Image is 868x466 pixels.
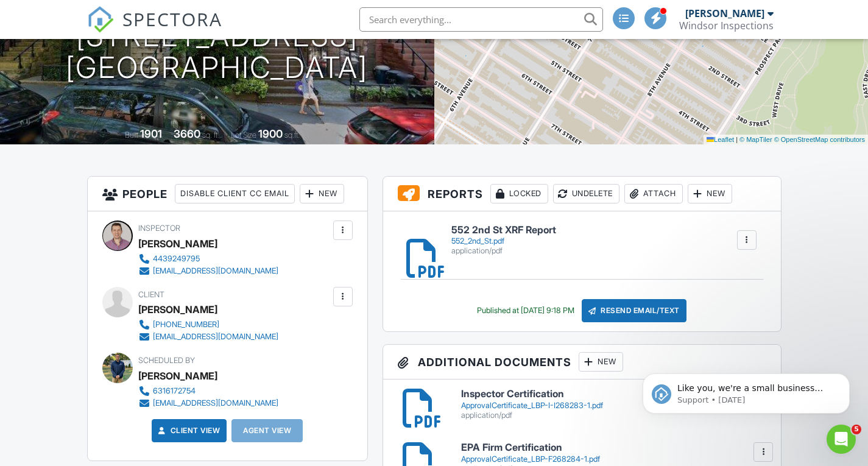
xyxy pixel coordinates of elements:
div: 1900 [258,127,283,140]
iframe: Intercom live chat [827,425,856,454]
a: Leaflet [707,136,734,143]
span: 5 [852,425,861,434]
div: [EMAIL_ADDRESS][DOMAIN_NAME] [153,398,278,408]
h1: [STREET_ADDRESS] [GEOGRAPHIC_DATA] [66,20,368,85]
span: sq. ft. [202,130,219,139]
div: [EMAIL_ADDRESS][DOMAIN_NAME] [153,332,278,342]
div: 3660 [174,127,200,140]
div: New [300,184,344,203]
h6: Inspector Certification [461,389,766,400]
h3: People [88,177,367,211]
span: | [736,136,738,143]
div: 1901 [140,127,162,140]
div: application/pdf [451,246,556,256]
div: ApprovalCertificate_LBP-I-I268283-1.pdf [461,401,766,411]
div: New [688,184,732,203]
h6: 552 2nd St XRF Report [451,225,556,236]
iframe: Intercom notifications message [624,348,868,433]
input: Search everything... [359,7,603,32]
div: ApprovalCertificate_LBP-F268284-1.pdf [461,454,766,464]
a: Inspector Certification ApprovalCertificate_LBP-I-I268283-1.pdf application/pdf [461,389,766,420]
div: [PERSON_NAME] [138,367,217,385]
div: [PERSON_NAME] [138,300,217,319]
h3: Additional Documents [383,345,781,380]
h3: Reports [383,177,781,211]
a: [PHONE_NUMBER] [138,319,278,331]
span: Client [138,290,164,299]
div: [PHONE_NUMBER] [153,320,219,330]
a: 4439249795 [138,253,278,265]
span: sq.ft. [284,130,300,139]
span: Built [125,130,138,139]
div: Locked [490,184,548,203]
div: Disable Client CC Email [175,184,295,203]
div: Attach [624,184,683,203]
div: [PERSON_NAME] [685,7,764,19]
a: [EMAIL_ADDRESS][DOMAIN_NAME] [138,265,278,277]
span: Scheduled By [138,356,195,365]
div: [EMAIL_ADDRESS][DOMAIN_NAME] [153,266,278,276]
a: © OpenStreetMap contributors [774,136,865,143]
a: Client View [156,425,221,437]
a: [EMAIL_ADDRESS][DOMAIN_NAME] [138,397,278,409]
h6: EPA Firm Certification [461,442,766,453]
a: SPECTORA [87,16,222,42]
a: [EMAIL_ADDRESS][DOMAIN_NAME] [138,331,278,343]
div: Undelete [553,184,619,203]
div: Resend Email/Text [582,299,686,322]
div: 4439249795 [153,254,200,264]
div: application/pdf [461,411,766,420]
a: © MapTiler [739,136,772,143]
img: The Best Home Inspection Software - Spectora [87,6,114,33]
div: Windsor Inspections [679,19,774,32]
div: [PERSON_NAME] [138,235,217,253]
span: Inspector [138,224,180,233]
div: 6316172754 [153,386,196,396]
a: 552 2nd St XRF Report 552_2nd_St.pdf application/pdf [451,225,556,256]
span: SPECTORA [122,6,222,32]
a: 6316172754 [138,385,278,397]
span: Lot Size [231,130,256,139]
div: 552_2nd_St.pdf [451,236,556,246]
div: Published at [DATE] 9:18 PM [477,306,574,316]
div: New [579,352,623,372]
